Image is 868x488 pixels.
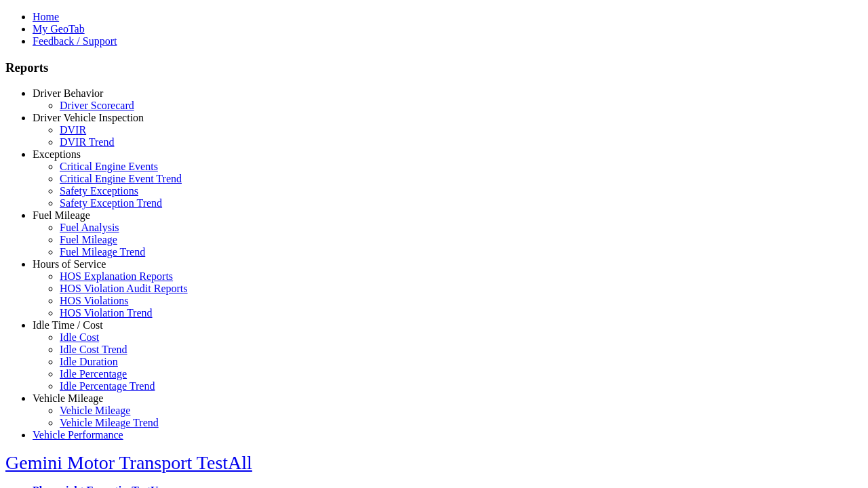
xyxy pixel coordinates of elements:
[33,35,117,47] a: Feedback / Support
[33,429,123,441] a: Vehicle Performance
[60,100,134,111] a: Driver Scorecard
[60,356,118,367] a: Idle Duration
[33,112,144,123] a: Driver Vehicle Inspection
[33,258,106,270] a: Hours of Service
[5,60,863,75] h3: Reports
[60,185,138,197] a: Safety Exceptions
[60,307,153,319] a: HOS Violation Trend
[60,197,162,209] a: Safety Exception Trend
[33,392,103,404] a: Vehicle Mileage
[5,452,252,473] a: Gemini Motor Transport TestAll
[60,246,145,258] a: Fuel Mileage Trend
[60,331,99,343] a: Idle Cost
[33,319,103,331] a: Idle Time / Cost
[60,380,155,392] a: Idle Percentage Trend
[60,295,128,306] a: HOS Violations
[60,124,86,136] a: DVIR
[60,368,127,380] a: Idle Percentage
[33,87,103,99] a: Driver Behavior
[60,417,159,428] a: Vehicle Mileage Trend
[33,209,90,221] a: Fuel Mileage
[33,148,81,160] a: Exceptions
[33,11,59,22] a: Home
[60,283,188,294] a: HOS Violation Audit Reports
[60,222,119,233] a: Fuel Analysis
[60,344,127,355] a: Idle Cost Trend
[60,136,114,148] a: DVIR Trend
[60,405,130,416] a: Vehicle Mileage
[60,270,173,282] a: HOS Explanation Reports
[60,234,117,245] a: Fuel Mileage
[60,161,158,172] a: Critical Engine Events
[60,173,182,184] a: Critical Engine Event Trend
[33,23,85,35] a: My GeoTab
